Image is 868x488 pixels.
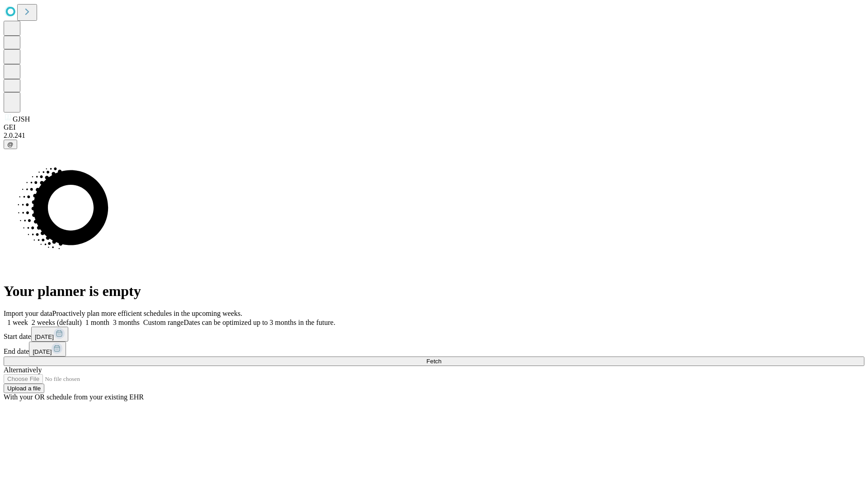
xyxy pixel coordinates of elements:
span: Proactively plan more efficient schedules in the upcoming weeks. [52,310,242,317]
span: Fetch [426,358,441,365]
span: 2 weeks (default) [32,319,82,326]
span: [DATE] [33,348,52,355]
span: @ [7,141,14,148]
button: Upload a file [4,384,44,393]
div: Start date [4,327,864,342]
span: Alternatively [4,366,42,374]
div: End date [4,342,864,357]
span: Custom range [143,319,184,326]
span: With your OR schedule from your existing EHR [4,393,144,401]
span: GJSH [13,115,30,123]
span: 3 months [113,319,140,326]
div: GEI [4,123,864,131]
span: Import your data [4,310,52,317]
button: Fetch [4,357,864,366]
button: @ [4,140,17,149]
span: Dates can be optimized up to 3 months in the future. [184,319,335,326]
h1: Your planner is empty [4,283,864,300]
span: 1 month [85,319,109,326]
span: [DATE] [35,333,54,340]
button: [DATE] [31,327,68,342]
button: [DATE] [29,342,66,357]
div: 2.0.241 [4,131,864,140]
span: 1 week [7,319,28,326]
